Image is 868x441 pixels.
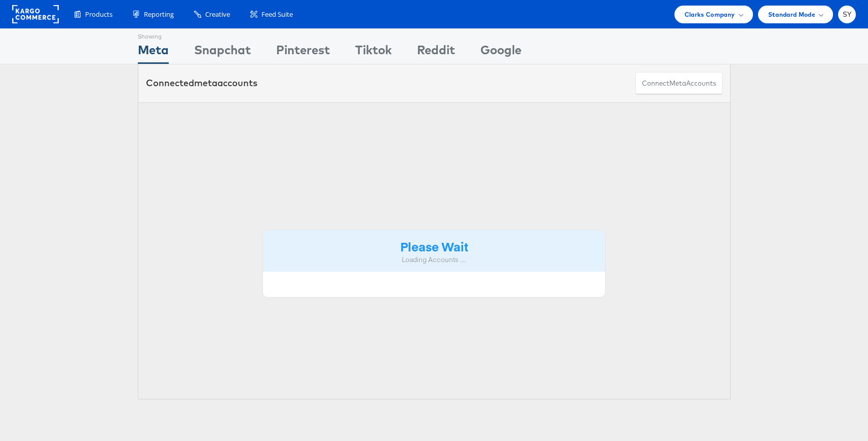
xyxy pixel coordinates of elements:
[768,9,815,20] span: Standard Mode
[85,10,112,19] span: Products
[138,41,169,64] div: Meta
[144,10,174,19] span: Reporting
[400,238,468,254] strong: Please Wait
[669,79,686,88] span: meta
[417,41,455,64] div: Reddit
[635,72,723,95] button: ConnectmetaAccounts
[480,41,521,64] div: Google
[685,9,735,20] span: Clarks Company
[205,10,230,19] span: Creative
[194,77,217,89] span: meta
[138,29,169,41] div: Showing
[276,41,330,64] div: Pinterest
[146,77,257,90] div: Connected accounts
[271,255,598,265] div: Loading Accounts ....
[355,41,392,64] div: Tiktok
[261,10,293,19] span: Feed Suite
[194,41,251,64] div: Snapchat
[843,11,852,18] span: SY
